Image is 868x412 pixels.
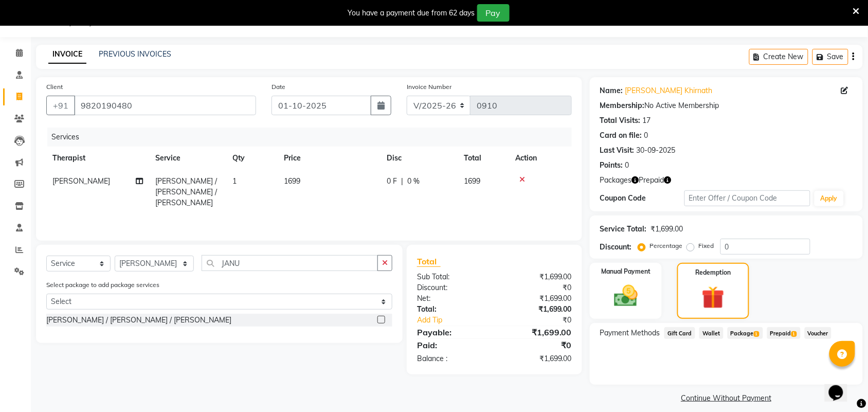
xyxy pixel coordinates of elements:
[601,267,650,276] label: Manual Payment
[494,326,580,338] div: ₹1,699.00
[409,339,495,351] div: Paid:
[149,147,226,170] th: Service
[728,327,763,339] span: Package
[155,176,217,207] span: [PERSON_NAME] / [PERSON_NAME] / [PERSON_NAME]
[600,160,623,171] div: Points:
[232,176,237,186] span: 1
[272,82,285,92] label: Date
[409,304,495,315] div: Total:
[409,353,495,364] div: Balance :
[637,145,676,156] div: 30-09-2025
[607,282,645,310] img: _cash.svg
[409,326,495,338] div: Payable:
[812,49,848,65] button: Save
[409,282,495,293] div: Discount:
[684,190,810,206] input: Enter Offer / Coupon Code
[600,242,632,253] div: Discount:
[600,85,623,96] div: Name:
[409,315,509,326] a: Add Tip
[494,272,580,282] div: ₹1,699.00
[825,371,858,402] iframe: chat widget
[99,49,171,59] a: PREVIOUS INVOICES
[600,328,660,338] span: Payment Methods
[749,49,808,65] button: Create New
[699,241,714,250] label: Fixed
[754,331,759,337] span: 1
[381,147,458,170] th: Disc
[644,130,648,141] div: 0
[52,176,110,186] span: [PERSON_NAME]
[805,327,832,339] span: Voucher
[477,4,510,22] button: Pay
[48,45,86,64] a: INVOICE
[401,176,403,187] span: |
[348,8,475,19] div: You have a payment due from 62 days
[46,280,159,290] label: Select package to add package services
[409,293,495,304] div: Net:
[625,160,629,171] div: 0
[592,393,861,404] a: Continue Without Payment
[600,100,645,111] div: Membership:
[202,255,378,271] input: Search or Scan
[407,82,451,92] label: Invoice Number
[600,115,641,126] div: Total Visits:
[407,176,420,187] span: 0 %
[791,331,797,337] span: 1
[494,293,580,304] div: ₹1,699.00
[387,176,397,187] span: 0 F
[46,147,149,170] th: Therapist
[494,282,580,293] div: ₹0
[600,193,684,204] div: Coupon Code
[600,145,635,156] div: Last Visit:
[494,353,580,364] div: ₹1,699.00
[46,96,75,115] button: +91
[47,128,580,147] div: Services
[46,82,63,92] label: Client
[643,115,651,126] div: 17
[509,147,572,170] th: Action
[639,175,664,186] span: Prepaid
[284,176,300,186] span: 1699
[464,176,480,186] span: 1699
[409,272,495,282] div: Sub Total:
[600,100,853,111] div: No Active Membership
[625,85,713,96] a: [PERSON_NAME] Khirnath
[600,224,647,235] div: Service Total:
[226,147,278,170] th: Qty
[494,339,580,351] div: ₹0
[509,315,580,326] div: ₹0
[815,191,844,206] button: Apply
[651,224,683,235] div: ₹1,699.00
[696,268,731,277] label: Redemption
[664,327,695,339] span: Gift Card
[417,256,441,267] span: Total
[74,96,256,115] input: Search by Name/Mobile/Email/Code
[494,304,580,315] div: ₹1,699.00
[699,327,724,339] span: Wallet
[767,327,801,339] span: Prepaid
[600,130,642,141] div: Card on file:
[695,283,732,312] img: _gift.svg
[458,147,509,170] th: Total
[650,241,683,250] label: Percentage
[46,315,231,326] div: [PERSON_NAME] / [PERSON_NAME] / [PERSON_NAME]
[600,175,632,186] span: Packages
[278,147,381,170] th: Price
